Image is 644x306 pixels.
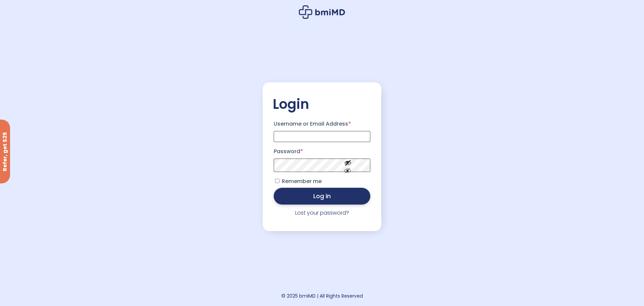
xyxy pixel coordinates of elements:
label: Password [274,146,370,157]
button: Log in [274,188,370,205]
input: Remember me [275,179,279,183]
label: Username or Email Address [274,119,370,129]
div: © 2025 bmiMD | All Rights Reserved [281,291,363,301]
button: Show password [329,154,367,177]
span: Remember me [282,177,322,185]
h2: Login [273,96,371,113]
a: Lost your password? [295,209,349,217]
